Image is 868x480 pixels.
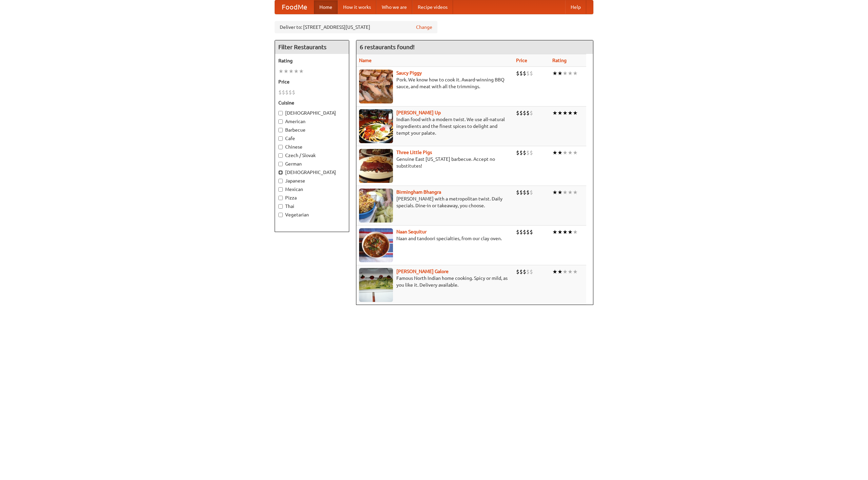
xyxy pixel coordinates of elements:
[563,268,568,275] li: ★
[278,99,346,106] h5: Cuisine
[523,109,526,117] li: $
[359,70,393,103] img: saucy.jpg
[314,0,338,14] a: Home
[573,228,578,236] li: ★
[416,24,432,31] a: Change
[278,68,283,75] li: ★
[359,275,511,288] p: Famous North Indian home cooking. Spicy or mild, as you like it. Delivery available.
[563,228,568,236] li: ★
[526,149,530,156] li: $
[530,268,533,275] li: $
[278,127,346,133] label: Barbecue
[516,268,519,275] li: $
[278,118,346,125] label: American
[282,89,285,96] li: $
[526,268,530,275] li: $
[557,268,563,275] li: ★
[565,0,586,14] a: Help
[299,68,304,75] li: ★
[552,149,557,156] li: ★
[568,70,573,77] li: ★
[516,58,527,63] a: Price
[523,149,526,156] li: $
[278,110,346,116] label: [DEMOGRAPHIC_DATA]
[516,109,519,117] li: $
[359,195,511,209] p: [PERSON_NAME] with a metropolitan twist. Daily specials. Dine-in or takeaway, you choose.
[278,169,346,176] label: [DEMOGRAPHIC_DATA]
[396,229,427,234] a: Naan Sequitur
[285,89,289,96] li: $
[552,58,567,63] a: Rating
[568,189,573,196] li: ★
[278,111,283,115] input: [DEMOGRAPHIC_DATA]
[530,70,533,77] li: $
[278,213,283,217] input: Vegetarian
[396,150,432,155] a: Three Little Pigs
[278,170,283,175] input: [DEMOGRAPHIC_DATA]
[396,70,422,76] b: Saucy Piggy
[530,109,533,117] li: $
[359,235,511,242] p: Naan and tandoori specialties, from our clay oven.
[278,187,283,192] input: Mexican
[568,228,573,236] li: ★
[563,70,568,77] li: ★
[359,156,511,169] p: Genuine East [US_STATE] barbecue. Accept no substitutes!
[278,143,346,150] label: Chinese
[278,177,346,184] label: Japanese
[359,149,393,183] img: littlepigs.jpg
[516,70,519,77] li: $
[563,149,568,156] li: ★
[278,128,283,132] input: Barbecue
[552,189,557,196] li: ★
[563,189,568,196] li: ★
[573,149,578,156] li: ★
[275,40,349,54] h4: Filter Restaurants
[396,269,449,274] a: [PERSON_NAME] Galore
[359,58,372,63] a: Name
[278,119,283,124] input: American
[294,68,299,75] li: ★
[396,110,441,115] a: [PERSON_NAME] Up
[530,189,533,196] li: $
[278,57,346,64] h5: Rating
[278,196,283,200] input: Pizza
[523,189,526,196] li: $
[557,109,563,117] li: ★
[557,189,563,196] li: ★
[289,89,292,96] li: $
[573,70,578,77] li: ★
[292,89,295,96] li: $
[516,149,519,156] li: $
[359,116,511,136] p: Indian food with a modern twist. We use all-natural ingredients and the finest spices to delight ...
[278,194,346,201] label: Pizza
[526,70,530,77] li: $
[359,76,511,90] p: Pork. We know how to cook it. Award-winning BBQ sauce, and meat with all the trimmings.
[523,268,526,275] li: $
[278,179,283,183] input: Japanese
[278,78,346,85] h5: Price
[278,89,282,96] li: $
[359,109,393,143] img: curryup.jpg
[552,268,557,275] li: ★
[530,149,533,156] li: $
[557,70,563,77] li: ★
[338,0,376,14] a: How it works
[523,228,526,236] li: $
[278,135,346,142] label: Cafe
[519,268,523,275] li: $
[573,109,578,117] li: ★
[552,228,557,236] li: ★
[516,228,519,236] li: $
[289,68,294,75] li: ★
[519,149,523,156] li: $
[573,189,578,196] li: ★
[396,189,441,195] b: Birmingham Bhangra
[552,109,557,117] li: ★
[359,228,393,262] img: naansequitur.jpg
[283,68,289,75] li: ★
[526,109,530,117] li: $
[557,149,563,156] li: ★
